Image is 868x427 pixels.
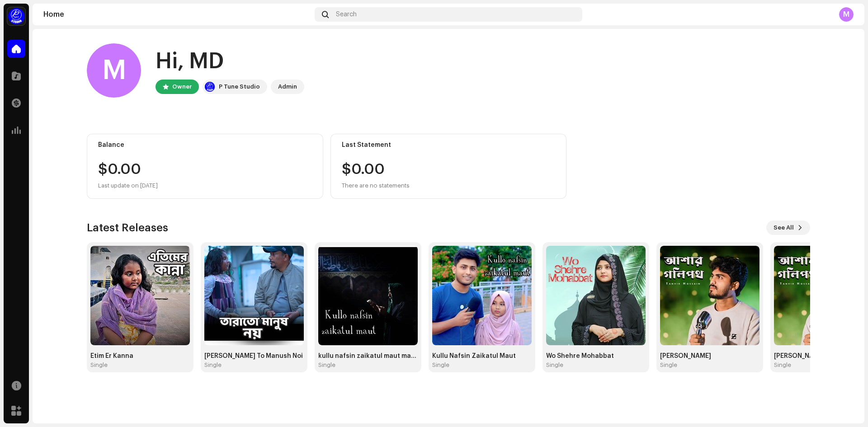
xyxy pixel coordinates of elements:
[90,361,108,369] div: Single
[660,352,759,360] div: [PERSON_NAME]
[546,352,646,360] div: Wo Shehre Mohabbat
[546,361,563,369] div: Single
[87,43,141,98] div: M
[87,134,323,199] re-o-card-value: Balance
[172,81,192,92] div: Owner
[660,361,677,369] div: Single
[98,180,312,191] div: Last update on [DATE]
[87,221,168,235] h3: Latest Releases
[774,219,794,237] span: See All
[432,352,532,360] div: Kullu Nafsin Zaikatul Maut
[318,352,418,360] div: kullu nafsin zaikatul maut master.wav
[90,246,190,345] img: 3b282bb5-4cc8-46ec-a2f0-f03dd92729a0
[204,361,222,369] div: Single
[318,246,418,345] img: 868d59a8-d0a4-4511-a961-23c4844bcae0
[156,47,304,76] div: Hi, MD
[204,81,215,92] img: a1dd4b00-069a-4dd5-89ed-38fbdf7e908f
[336,11,357,18] span: Search
[204,246,304,345] img: 7f93b8a2-5bdf-4ff2-907b-e7cda55df17a
[660,246,759,345] img: 2aa85434-9d96-4355-a2a8-fcb986f14c6b
[774,361,791,369] div: Single
[278,81,297,92] div: Admin
[98,141,312,149] div: Balance
[432,361,449,369] div: Single
[7,7,25,25] img: a1dd4b00-069a-4dd5-89ed-38fbdf7e908f
[318,361,335,369] div: Single
[546,246,646,345] img: 0b5f451d-7774-4356-8079-7a155c3c3090
[204,352,304,360] div: [PERSON_NAME] To Manush Noi
[342,180,410,191] div: There are no statements
[839,7,854,22] div: M
[766,221,810,235] button: See All
[90,352,190,360] div: Etim Er Kanna
[219,81,260,92] div: P Tune Studio
[43,11,311,18] div: Home
[342,141,556,149] div: Last Statement
[432,246,532,345] img: 0d6f7ddd-963e-4c0e-959e-9ec81fea5ece
[330,134,567,199] re-o-card-value: Last Statement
